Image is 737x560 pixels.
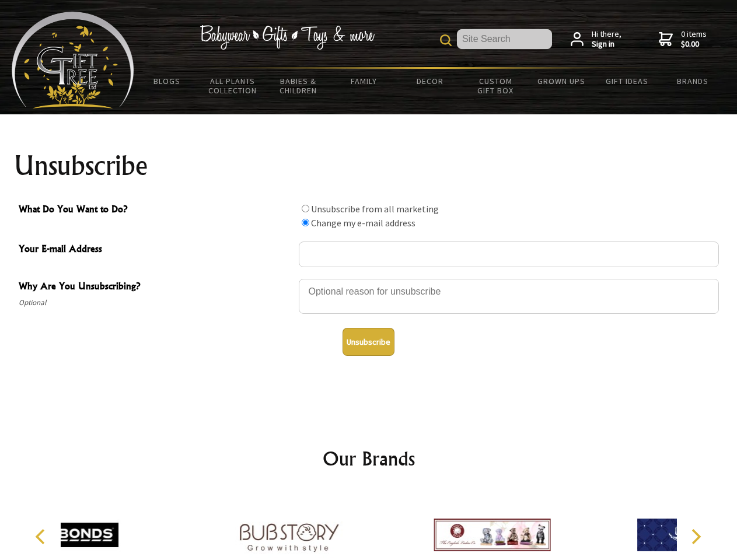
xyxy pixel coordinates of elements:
[528,69,594,93] a: Grown Ups
[266,69,331,103] a: Babies & Children
[23,444,714,473] h2: Our Brands
[681,39,707,50] strong: $0.00
[331,69,397,93] a: Family
[299,242,719,267] input: Your E-mail Address
[19,296,293,310] span: Optional
[457,29,552,49] input: Site Search
[440,34,452,46] img: product search
[397,69,463,93] a: Decor
[683,524,708,549] button: Next
[592,29,621,50] span: Hi there,
[311,217,415,229] label: Change my e-mail address
[463,69,529,103] a: Custom Gift Box
[19,202,293,219] span: What Do You Want to Do?
[311,203,439,215] label: Unsubscribe from all marketing
[12,12,134,108] img: Babyware - Gifts - Toys and more...
[571,29,621,50] a: Hi there,Sign in
[343,328,394,356] button: Unsubscribe
[200,69,266,103] a: All Plants Collection
[19,242,293,258] span: Your E-mail Address
[659,29,707,50] a: 0 items$0.00
[681,29,707,50] span: 0 items
[592,39,621,50] strong: Sign in
[200,25,375,50] img: Babywear - Gifts - Toys & more
[134,69,200,93] a: BLOGS
[299,279,719,314] textarea: Why Are You Unsubscribing?
[14,152,724,180] h1: Unsubscribe
[660,69,726,93] a: Brands
[302,205,309,212] input: What Do You Want to Do?
[19,279,293,296] span: Why Are You Unsubscribing?
[302,219,309,226] input: What Do You Want to Do?
[594,69,660,93] a: Gift Ideas
[29,524,55,549] button: Previous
